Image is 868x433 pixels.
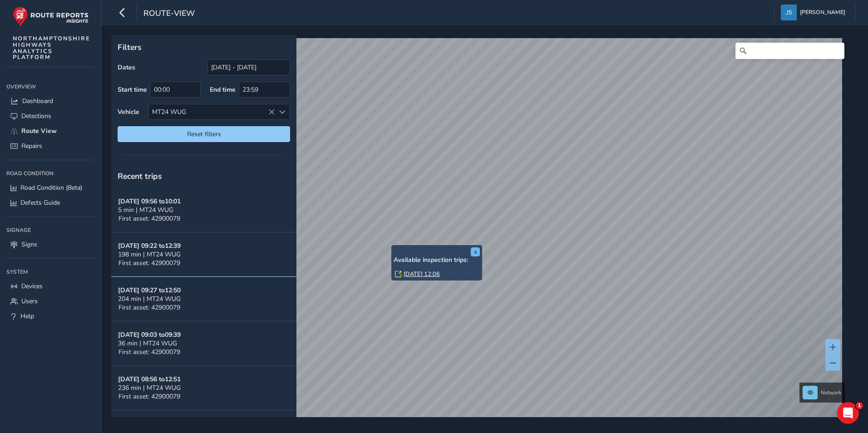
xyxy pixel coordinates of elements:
[6,223,95,237] div: Signage
[6,195,95,210] a: Defects Guide
[210,85,236,94] label: End time
[6,237,95,252] a: Signs
[118,375,181,384] strong: [DATE] 08:56 to 12:51
[21,282,43,290] span: Devices
[114,38,842,428] canvas: Map
[21,127,57,135] span: Route View
[118,197,181,206] strong: [DATE] 09:56 to 10:01
[471,247,480,256] button: x
[118,126,290,142] button: Reset filters
[118,108,139,116] label: Vehicle
[821,389,842,396] span: Network
[735,43,844,59] input: Search
[6,167,95,180] div: Road Condition
[6,138,95,153] a: Repairs
[6,108,95,123] a: Detections
[6,279,95,294] a: Devices
[118,214,180,223] span: First asset: 42900079
[118,63,135,72] label: Dates
[6,294,95,309] a: Users
[118,41,290,53] p: Filters
[781,5,797,20] img: diamond-layout
[124,130,283,138] span: Reset filters
[118,384,181,392] span: 236 min | MT24 WUG
[111,232,296,277] button: [DATE] 09:22 to12:39198 min | MT24 WUGFirst asset: 42900079
[6,123,95,138] a: Route View
[13,35,90,60] span: NORTHAMPTONSHIRE HIGHWAYS ANALYTICS PLATFORM
[6,80,95,93] div: Overview
[21,240,37,249] span: Signs
[856,402,863,409] span: 1
[781,5,848,20] button: [PERSON_NAME]
[20,183,82,192] span: Road Condition (Beta)
[118,206,173,214] span: 5 min | MT24 WUG
[111,277,296,321] button: [DATE] 09:27 to12:50204 min | MT24 WUGFirst asset: 42900079
[118,171,162,182] span: Recent trips
[394,256,480,264] h6: Available inspection trips:
[118,392,180,401] span: First asset: 42900079
[6,309,95,324] a: Help
[118,295,181,303] span: 204 min | MT24 WUG
[143,8,195,20] span: route-view
[118,330,181,339] strong: [DATE] 09:03 to 09:39
[118,85,147,94] label: Start time
[111,321,296,366] button: [DATE] 09:03 to09:3936 min | MT24 WUGFirst asset: 42900079
[118,339,177,348] span: 36 min | MT24 WUG
[118,259,180,267] span: First asset: 42900079
[404,270,440,278] a: [DATE] 12:06
[111,188,296,232] button: [DATE] 09:56 to10:015 min | MT24 WUGFirst asset: 42900079
[22,97,53,105] span: Dashboard
[837,402,859,424] iframe: Intercom live chat
[118,241,181,250] strong: [DATE] 09:22 to 12:39
[118,286,181,295] strong: [DATE] 09:27 to 12:50
[6,180,95,195] a: Road Condition (Beta)
[13,6,89,27] img: rr logo
[20,312,34,320] span: Help
[149,104,275,119] div: MT24 WUG
[21,297,38,305] span: Users
[20,198,60,207] span: Defects Guide
[21,142,42,150] span: Repairs
[21,112,51,120] span: Detections
[6,93,95,108] a: Dashboard
[6,265,95,279] div: System
[118,303,180,312] span: First asset: 42900079
[118,250,181,259] span: 198 min | MT24 WUG
[111,366,296,410] button: [DATE] 08:56 to12:51236 min | MT24 WUGFirst asset: 42900079
[800,5,845,20] span: [PERSON_NAME]
[118,348,180,356] span: First asset: 42900079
